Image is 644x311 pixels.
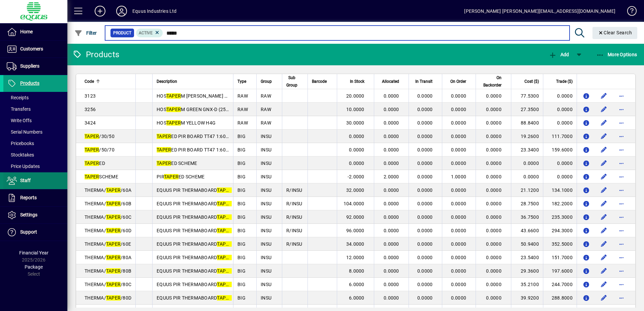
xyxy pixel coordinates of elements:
[543,157,577,170] td: 0.0000
[384,201,399,206] span: 0.0000
[157,147,171,152] em: TAPER
[261,255,271,260] span: INSU
[486,161,502,166] span: 0.0000
[384,241,399,247] span: 0.0000
[384,147,399,152] span: 0.0000
[157,93,293,99] span: HOS M [PERSON_NAME] /[PERSON_NAME] E (10kg Bag)
[3,58,67,75] a: Suppliers
[312,78,327,85] span: Barcode
[286,187,302,193] span: R/INSU
[217,282,231,287] em: TAPER
[417,241,433,247] span: 0.0000
[106,241,121,247] em: TAPER
[217,187,231,193] em: TAPER
[237,147,246,152] span: BIG
[106,214,121,220] em: TAPER
[20,178,31,183] span: Staff
[261,268,271,274] span: INSU
[106,255,121,260] em: TAPER
[3,149,67,161] a: Stocktakes
[451,161,466,166] span: 0.0000
[543,224,577,237] td: 294.3000
[486,268,502,274] span: 0.0000
[157,107,243,112] span: HOS M GREEN GNX-D (25kg Bag)
[511,237,543,251] td: 50.9400
[417,282,433,287] span: 0.0000
[616,292,627,303] button: More options
[480,74,502,89] span: On Backorder
[599,225,609,236] button: Edit
[3,189,67,206] a: Reports
[237,78,246,85] span: Type
[543,183,577,197] td: 134.1000
[599,185,609,196] button: Edit
[511,157,543,170] td: 0.0000
[341,78,371,85] div: In Stock
[286,214,302,220] span: R/INSU
[384,282,399,287] span: 0.0000
[592,27,638,39] button: Clear
[106,282,121,287] em: TAPER
[217,228,231,233] em: TAPER
[261,93,271,99] span: RAW
[524,78,539,85] span: Cost ($)
[346,241,364,247] span: 34.0000
[350,78,364,85] span: In Stock
[106,201,121,206] em: TAPER
[384,187,399,193] span: 0.0000
[157,147,243,152] span: ED PIR BOARD TT47 1:60B 50/70
[599,158,609,169] button: Edit
[157,268,252,274] span: EQUUS PIR THERMABOARD 45-60MM
[237,187,246,193] span: BIG
[261,120,271,126] span: RAW
[384,174,399,179] span: 2.0000
[616,158,627,169] button: More options
[599,252,609,263] button: Edit
[511,116,543,130] td: 88.8400
[85,161,99,166] em: TAPER
[261,228,271,233] span: INSU
[157,134,243,139] span: ED PIR BOARD TT47 1:60A 30/50
[384,268,399,274] span: 0.0000
[451,107,466,112] span: 0.0000
[261,187,271,193] span: INSU
[486,107,502,112] span: 0.0000
[616,91,627,101] button: More options
[3,161,67,172] a: Price Updates
[511,197,543,210] td: 28.7500
[85,134,99,139] em: TAPER
[511,130,543,143] td: 19.2600
[616,225,627,236] button: More options
[543,116,577,130] td: 0.0000
[157,201,252,206] span: EQUUS PIR THERMABOARD 40-60MM
[157,120,216,126] span: HOS M YELLOW H4G
[85,107,96,112] span: 3256
[451,147,466,152] span: 0.0000
[384,93,399,99] span: 0.0000
[486,187,502,193] span: 0.0000
[7,106,31,112] span: Transfers
[132,6,177,16] div: Equus Industries Ltd
[286,74,297,89] span: Sub Group
[85,161,105,166] span: ED
[616,198,627,209] button: More options
[106,268,121,274] em: TAPER
[511,103,543,116] td: 27.3500
[157,134,171,139] em: TAPER
[157,78,229,85] div: Description
[486,147,502,152] span: 0.0000
[85,78,131,85] div: Code
[417,255,433,260] span: 0.0000
[417,147,433,152] span: 0.0000
[3,41,67,58] a: Customers
[346,228,364,233] span: 96.0000
[451,187,466,193] span: 0.0000
[20,229,37,235] span: Support
[543,130,577,143] td: 111.7000
[451,120,466,126] span: 0.0000
[164,174,179,179] em: TAPER
[464,6,615,16] div: [PERSON_NAME] [PERSON_NAME][EMAIL_ADDRESS][DOMAIN_NAME]
[413,78,439,85] div: In Transit
[599,104,609,115] button: Edit
[486,255,502,260] span: 0.0000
